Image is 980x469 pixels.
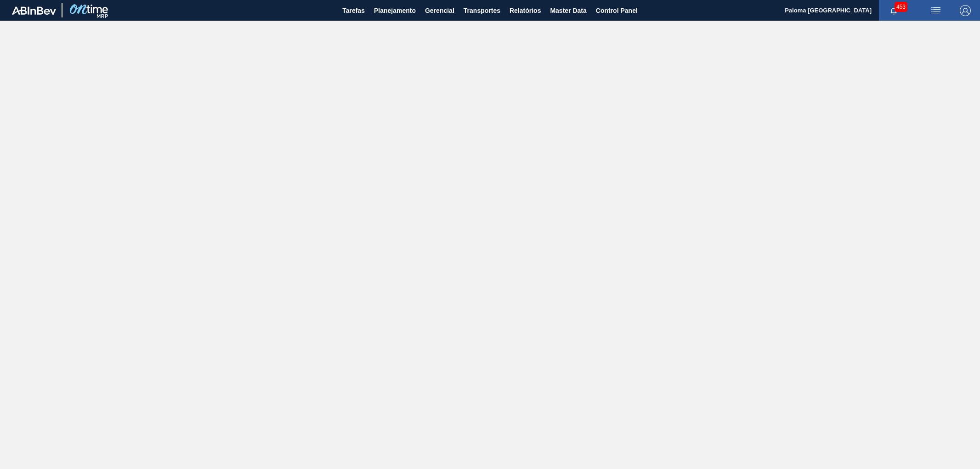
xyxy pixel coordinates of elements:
img: TNhmsLtSVTkK8tSr43FrP2fwEKptu5GPRR3wAAAABJRU5ErkJggg== [12,6,56,15]
span: Gerencial [425,5,454,16]
img: userActions [930,5,941,16]
span: Tarefas [342,5,365,16]
button: Notificações [879,4,908,17]
span: Relatórios [510,5,541,16]
span: Control Panel [596,5,638,16]
span: Transportes [464,5,500,16]
span: Planejamento [374,5,416,16]
img: Logout [960,5,971,16]
span: Master Data [550,5,586,16]
span: 453 [895,2,907,12]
